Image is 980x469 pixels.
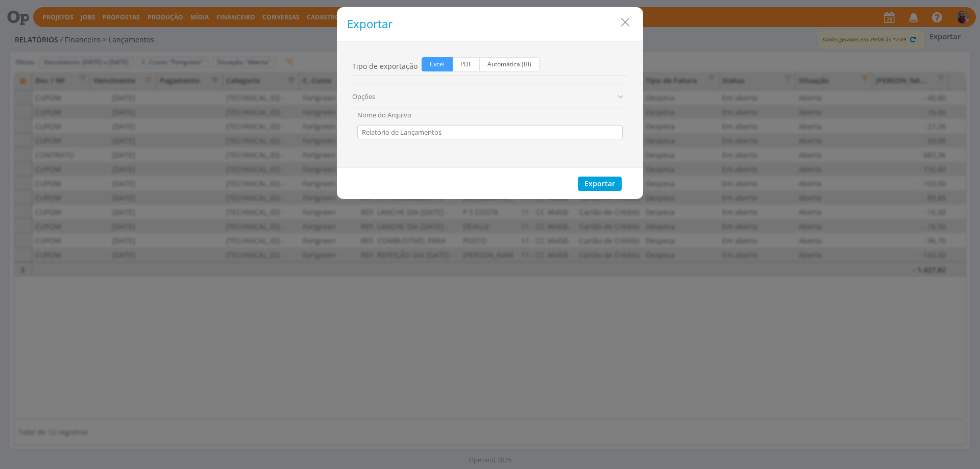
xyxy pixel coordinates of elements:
div: Opções [352,85,628,109]
label: Nome do Arquivo [357,109,411,121]
div: Opções [352,109,628,152]
span: PDF [453,57,480,71]
span: Automática (BI) [480,57,540,71]
div: Tipo de exportação [352,57,628,76]
div: dialog [337,7,643,199]
button: Exportar [578,177,622,191]
span: Excel [422,57,453,71]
